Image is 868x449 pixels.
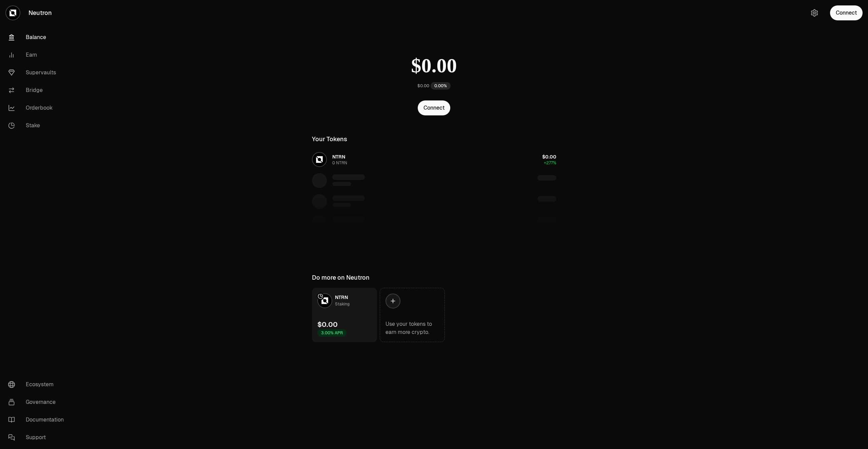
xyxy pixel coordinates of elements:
[3,64,73,81] a: Supervaults
[3,429,73,446] a: Support
[386,320,439,336] div: Use your tokens to earn more crypto.
[3,46,73,64] a: Earn
[312,273,370,282] div: Do more on Neutron
[3,411,73,429] a: Documentation
[317,320,338,329] div: $0.00
[417,83,429,89] div: $0.00
[3,117,73,134] a: Stake
[418,100,450,115] button: Connect
[830,5,863,20] button: Connect
[335,301,350,307] div: Staking
[3,393,73,411] a: Governance
[431,82,451,90] div: 0.00%
[3,29,73,46] a: Balance
[380,288,445,342] a: Use your tokens to earn more crypto.
[312,288,377,342] a: NTRN LogoNTRNStaking$0.003.00% APR
[312,134,347,144] div: Your Tokens
[317,329,347,337] div: 3.00% APR
[318,294,332,307] img: NTRN Logo
[3,81,73,99] a: Bridge
[335,294,348,300] span: NTRN
[3,99,73,117] a: Orderbook
[3,376,73,393] a: Ecosystem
